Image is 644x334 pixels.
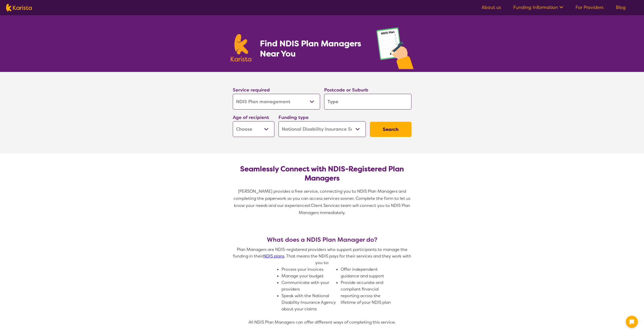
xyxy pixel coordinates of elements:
a: For Providers [575,4,604,10]
span: [PERSON_NAME] provides a free service, connecting you to NDIS Plan Managers and completing the pa... [234,189,411,215]
li: Communicate with your providers [282,279,337,293]
img: plan-management [376,27,414,72]
input: Type [324,94,411,110]
label: Age of recipient [233,114,269,120]
li: Provide accurate and compliant financial reporting across the lifetime of your NDIS plan [341,279,396,306]
li: Process your invoices [282,266,337,273]
a: NDIS plans [263,253,284,259]
label: Service required [233,87,270,93]
p: Plan Managers are NDIS-registered providers who support participants to manage the funding in the... [231,246,414,266]
img: Karista logo [231,34,252,62]
label: Funding type [278,114,309,120]
li: Speak with the National Disability Insurance Agency about your claims [282,293,337,312]
li: Manage your budget [282,273,337,279]
label: Postcode or Suburb [324,87,368,93]
button: Search [370,122,411,137]
p: All NDIS Plan Managers can offer different ways of completing this service. [231,319,414,326]
img: Karista logo [6,4,32,11]
h2: Seamlessly Connect with NDIS-Registered Plan Managers [237,164,407,183]
a: About us [482,4,501,10]
h1: Find NDIS Plan Managers Near You [260,38,366,59]
li: Offer independent guidance and support [341,266,396,279]
a: Blog [616,4,626,10]
a: Funding Information [513,4,563,10]
h3: What does a NDIS Plan Manager do? [231,236,414,243]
